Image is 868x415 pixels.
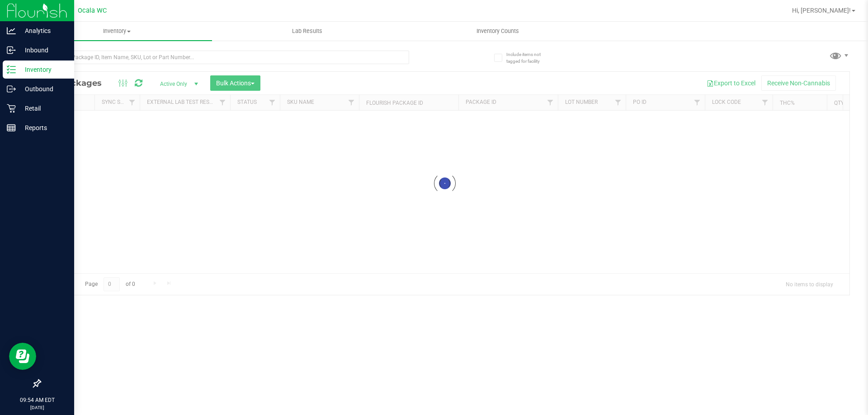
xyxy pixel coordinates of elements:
[506,51,552,65] span: Include items not tagged for facility
[16,103,70,114] p: Retail
[792,7,851,14] span: Hi, [PERSON_NAME]!
[402,22,593,41] a: Inventory Counts
[4,396,70,404] p: 09:54 AM EDT
[280,27,335,35] span: Lab Results
[7,123,16,132] inline-svg: Reports
[16,122,70,133] p: Reports
[212,22,402,41] a: Lab Results
[16,84,70,94] p: Outbound
[9,343,36,370] iframe: Resource center
[22,27,212,35] span: Inventory
[78,7,107,14] span: Ocala WC
[7,46,16,55] inline-svg: Inbound
[40,51,409,64] input: Search Package ID, Item Name, SKU, Lot or Part Number...
[16,45,70,56] p: Inbound
[7,65,16,74] inline-svg: Inventory
[464,27,531,35] span: Inventory Counts
[16,64,70,75] p: Inventory
[22,22,212,41] a: Inventory
[7,104,16,113] inline-svg: Retail
[16,25,70,36] p: Analytics
[7,84,16,93] inline-svg: Outbound
[4,404,70,411] p: [DATE]
[7,26,16,35] inline-svg: Analytics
